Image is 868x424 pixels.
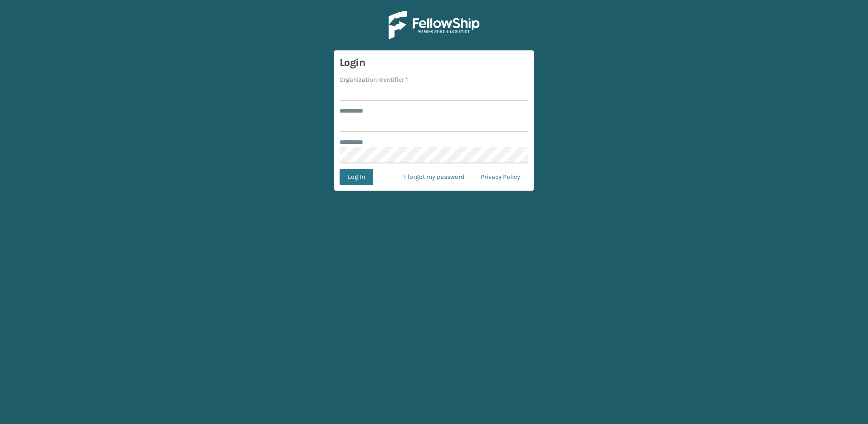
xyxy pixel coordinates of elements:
img: Logo [389,11,479,39]
a: Privacy Policy [473,169,528,185]
label: Organization Identifier [340,75,408,84]
a: I forgot my password [396,169,473,185]
button: Log In [340,169,373,185]
h3: Login [340,56,528,69]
